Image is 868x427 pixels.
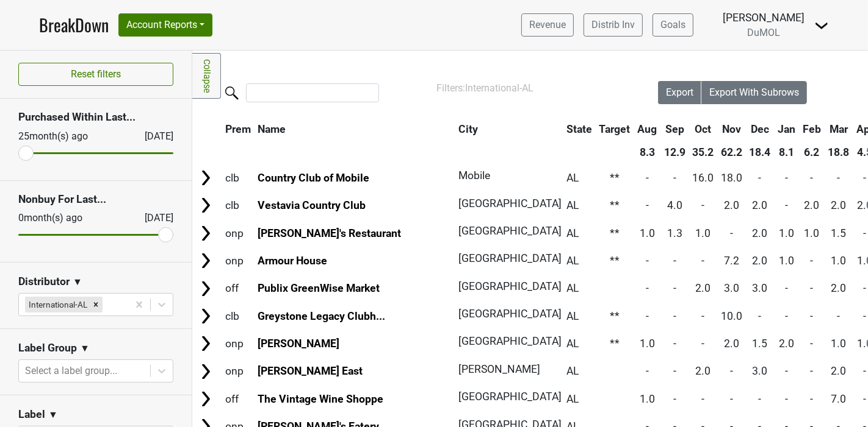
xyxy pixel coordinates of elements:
[667,227,682,239] span: 1.3
[814,18,829,33] img: Dropdown Menu
[661,141,689,163] th: 12.9
[721,172,742,184] span: 18.0
[18,111,173,124] h3: Purchased Within Last...
[80,341,90,356] span: ▼
[810,310,813,322] span: -
[222,331,254,357] td: onp
[222,220,254,246] td: onp
[566,365,579,377] span: AL
[759,172,762,184] span: -
[634,118,660,140] th: Aug: activate to sort column ascending
[701,81,807,104] button: Export With Subrows
[465,82,533,94] span: International-AL
[258,123,286,135] span: Name
[785,365,788,377] span: -
[753,365,768,377] span: 3.0
[89,297,103,312] div: Remove International-AL
[222,247,254,273] td: onp
[837,310,840,322] span: -
[566,393,579,405] span: AL
[692,172,714,184] span: 16.0
[695,227,711,239] span: 1.0
[458,197,562,210] span: [GEOGRAPHIC_DATA]
[701,393,704,405] span: -
[458,225,562,237] span: [GEOGRAPHIC_DATA]
[646,310,649,322] span: -
[666,86,693,98] span: Export
[646,255,649,267] span: -
[521,13,574,37] a: Revenue
[436,81,624,96] div: Filters:
[785,310,788,322] span: -
[48,408,58,422] span: ▼
[753,337,768,350] span: 1.5
[661,118,689,140] th: Sep: activate to sort column ascending
[673,393,676,405] span: -
[197,334,215,353] img: Arrow right
[458,363,540,375] span: [PERSON_NAME]
[18,211,115,225] div: 0 month(s) ago
[724,337,739,350] span: 2.0
[222,118,254,140] th: Prem: activate to sort column ascending
[258,227,401,239] a: [PERSON_NAME]'s Restaurant
[222,303,254,329] td: clb
[193,118,221,140] th: &nbsp;: activate to sort column ascending
[730,393,733,405] span: -
[258,172,369,184] a: Country Club of Mobile
[810,365,813,377] span: -
[39,12,109,38] a: BreakDown
[566,255,579,267] span: AL
[690,118,717,140] th: Oct: activate to sort column ascending
[863,172,866,184] span: -
[800,141,824,163] th: 6.2
[775,118,798,140] th: Jan: activate to sort column ascending
[73,275,82,289] span: ▼
[831,199,846,211] span: 2.0
[718,118,745,140] th: Nov: activate to sort column ascending
[863,227,866,239] span: -
[197,362,215,381] img: Arrow right
[18,342,77,355] h3: Label Group
[25,297,89,312] div: International-AL
[455,118,556,140] th: City: activate to sort column ascending
[225,123,251,135] span: Prem
[804,199,819,211] span: 2.0
[118,13,212,37] button: Account Reports
[18,408,45,421] h3: Label
[831,227,846,239] span: 1.5
[18,275,70,288] h3: Distributor
[646,282,649,294] span: -
[258,199,366,211] a: Vestavia Country Club
[701,310,704,322] span: -
[258,282,380,294] a: Publix GreenWise Market
[673,365,676,377] span: -
[222,275,254,302] td: off
[646,172,649,184] span: -
[759,310,762,322] span: -
[658,81,702,104] button: Export
[566,282,579,294] span: AL
[724,199,739,211] span: 2.0
[724,282,739,294] span: 3.0
[730,227,733,239] span: -
[825,141,853,163] th: 18.8
[197,280,215,298] img: Arrow right
[810,337,813,350] span: -
[18,193,173,206] h3: Nonbuy For Last...
[753,255,768,267] span: 2.0
[863,282,866,294] span: -
[800,118,824,140] th: Feb: activate to sort column ascending
[258,393,383,405] a: The Vintage Wine Shoppe
[810,393,813,405] span: -
[724,255,739,267] span: 7.2
[863,365,866,377] span: -
[673,282,676,294] span: -
[197,307,215,325] img: Arrow right
[747,27,780,38] span: DuMOL
[458,280,562,292] span: [GEOGRAPHIC_DATA]
[825,118,853,140] th: Mar: activate to sort column ascending
[640,337,655,350] span: 1.0
[634,141,660,163] th: 8.3
[701,337,704,350] span: -
[258,310,385,322] a: Greystone Legacy Clubh...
